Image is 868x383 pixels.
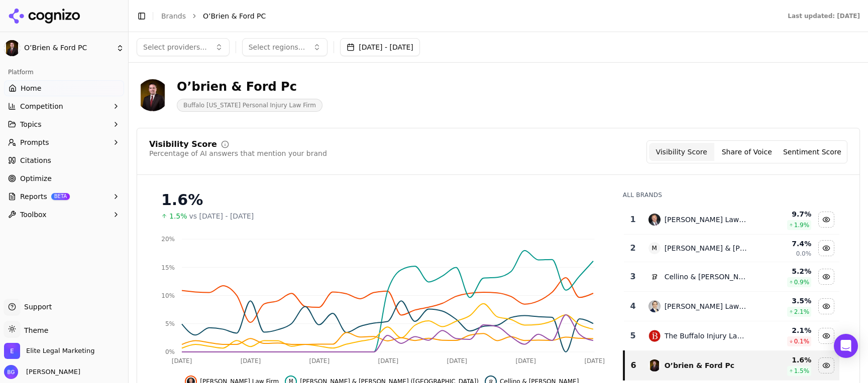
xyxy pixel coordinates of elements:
span: Theme [20,326,48,334]
div: 2 [628,242,638,254]
button: [DATE] - [DATE] [340,38,420,56]
a: Home [4,80,124,96]
button: Hide the buffalo injury law firm data [818,328,834,344]
tr: 2M[PERSON_NAME] & [PERSON_NAME] ([GEOGRAPHIC_DATA])7.4%0.0%Hide morgan & morgan (buffalo region) ... [624,235,839,262]
span: Elite Legal Marketing [26,346,94,355]
div: 1.6 % [756,355,811,365]
span: Optimize [20,173,52,183]
div: Platform [4,64,124,80]
div: 3 [628,271,638,283]
tspan: 10% [161,292,175,299]
span: Citations [20,155,51,165]
button: Open user button [4,365,80,379]
tspan: [DATE] [241,357,261,364]
img: the buffalo injury law firm [648,330,661,342]
tr: 6o’brien & ford pcO’brien & Ford Pc1.6%1.5%Hide o’brien & ford pc data [624,351,839,380]
img: Brian Gomez [4,365,18,379]
img: dietrich law firm [648,214,661,226]
span: O’Brien & Ford PC [203,11,266,21]
button: ReportsBETA [4,188,124,205]
tspan: [DATE] [172,357,192,364]
button: Toolbox [4,207,124,223]
tspan: [DATE] [584,357,605,364]
button: Topics [4,116,124,132]
tspan: [DATE] [515,357,536,364]
tspan: [DATE] [378,357,399,364]
span: Select regions... [249,42,305,52]
div: Percentage of AI answers that mention your brand [149,148,327,158]
span: Topics [20,119,42,129]
span: Buffalo [US_STATE] Personal Injury Law Firm [177,99,322,112]
span: 1.5 % [794,367,810,375]
span: [PERSON_NAME] [22,367,80,376]
tspan: 20% [161,236,175,243]
tr: 3cellino & barnesCellino & [PERSON_NAME]5.2%0.9%Hide cellino & barnes data [624,262,839,292]
span: Prompts [20,137,49,147]
img: towey law pllc [648,300,661,312]
button: Open organization switcher [4,343,94,359]
div: Visibility Score [149,140,217,148]
img: O’Brien & Ford PC [4,40,20,56]
div: 6 [629,359,638,371]
tspan: 0% [165,348,175,355]
button: Hide dietrich law firm data [818,212,834,228]
a: Optimize [4,170,124,186]
span: 0.0% [796,250,812,258]
span: O’Brien & Ford PC [24,44,112,53]
div: 1 [628,214,638,226]
div: 2.1 % [756,325,811,335]
a: Citations [4,152,124,168]
button: Hide cellino & barnes data [818,269,834,285]
tr: 5the buffalo injury law firmThe Buffalo Injury Law Firm2.1%0.1%Hide the buffalo injury law firm data [624,321,839,351]
div: 3.5 % [756,296,811,306]
tspan: 15% [161,264,175,271]
span: Select providers... [143,42,207,52]
span: Support [20,302,52,312]
img: o’brien & ford pc [648,359,661,371]
button: Hide towey law pllc data [818,298,834,314]
a: Brands [161,12,186,20]
span: 1.9 % [794,221,810,229]
span: 1.5% [169,211,187,221]
div: 5 [628,330,638,342]
button: Hide o’brien & ford pc data [818,357,834,373]
tr: 1dietrich law firm[PERSON_NAME] Law Firm9.7%1.9%Hide dietrich law firm data [624,205,839,235]
img: O’Brien & Ford PC [137,79,169,111]
span: 0.9 % [794,278,810,286]
tspan: [DATE] [447,357,468,364]
div: 7.4 % [756,239,811,249]
button: Hide morgan & morgan (buffalo region) data [818,240,834,256]
span: vs [DATE] - [DATE] [189,211,254,221]
div: O’brien & Ford Pc [177,79,322,95]
img: cellino & barnes [648,271,661,283]
div: 5.2 % [756,266,811,276]
button: Prompts [4,134,124,150]
span: Reports [20,192,47,202]
div: [PERSON_NAME] Law Pllc [665,301,748,311]
div: Cellino & [PERSON_NAME] [665,272,748,282]
span: Toolbox [20,210,47,220]
button: Visibility Score [649,143,714,161]
div: Last updated: [DATE] [788,12,860,20]
tspan: 5% [165,320,175,327]
button: Competition [4,98,124,114]
tr: 4towey law pllc[PERSON_NAME] Law Pllc3.5%2.1%Hide towey law pllc data [624,292,839,321]
div: [PERSON_NAME] Law Firm [665,215,748,225]
span: BETA [51,193,70,200]
div: 4 [628,300,638,312]
div: Open Intercom Messenger [834,334,858,358]
span: M [648,242,661,254]
span: 2.1 % [794,308,810,316]
span: 0.1 % [794,337,810,345]
button: Share of Voice [714,143,780,161]
nav: breadcrumb [161,11,768,21]
tspan: [DATE] [309,357,330,364]
img: Elite Legal Marketing [4,343,20,359]
div: [PERSON_NAME] & [PERSON_NAME] ([GEOGRAPHIC_DATA]) [665,243,748,253]
div: 1.6% [161,191,603,209]
button: Sentiment Score [780,143,845,161]
div: All Brands [623,191,839,199]
div: O’brien & Ford Pc [665,360,734,370]
span: Competition [20,101,63,111]
div: 9.7 % [756,209,811,219]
